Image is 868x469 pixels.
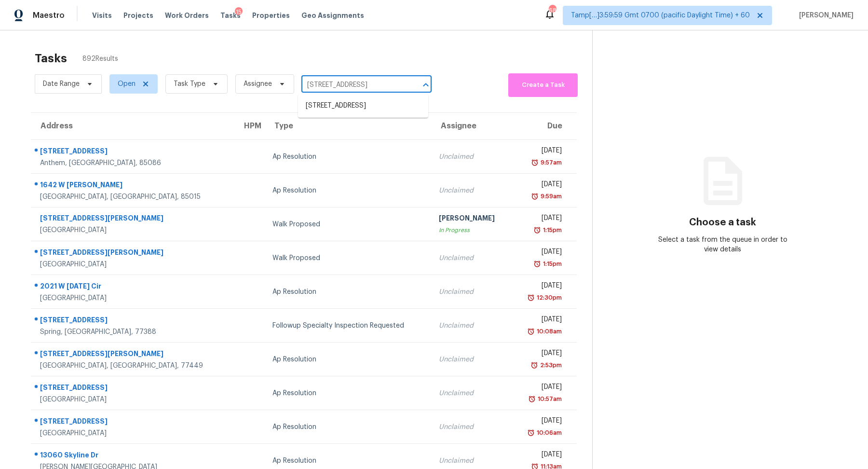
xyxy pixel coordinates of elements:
span: Tamp[…]3:59:59 Gmt 0700 (pacific Daylight Time) + 60 [571,11,750,20]
div: [STREET_ADDRESS][PERSON_NAME] [40,213,227,225]
div: Ap Resolution [272,186,423,195]
div: Ap Resolution [272,355,423,364]
div: [STREET_ADDRESS] [40,146,227,158]
h2: Tasks [35,54,67,63]
div: In Progress [439,225,504,235]
div: [DATE] [519,213,562,225]
div: [GEOGRAPHIC_DATA], [GEOGRAPHIC_DATA], 77449 [40,361,227,371]
div: 1642 W [PERSON_NAME] [40,180,227,192]
img: Overdue Alarm Icon [530,360,538,370]
h3: Choose a task [689,218,756,227]
div: [PERSON_NAME] [439,213,504,225]
div: Ap Resolution [272,422,423,432]
div: 10:57am [536,394,562,404]
div: Ap Resolution [272,456,423,466]
li: [STREET_ADDRESS] [298,98,428,114]
div: Unclaimed [439,321,504,331]
div: Select a task from the queue in order to view details [658,235,788,254]
span: Task Type [174,79,205,89]
span: Visits [92,11,112,20]
button: Close [419,78,433,92]
div: [GEOGRAPHIC_DATA], [GEOGRAPHIC_DATA], 85015 [40,192,227,202]
img: Overdue Alarm Icon [527,428,535,438]
div: [GEOGRAPHIC_DATA] [40,260,227,269]
div: [DATE] [519,382,562,394]
div: Unclaimed [439,422,504,432]
div: [STREET_ADDRESS][PERSON_NAME] [40,248,227,260]
div: Walk Proposed [272,220,423,229]
div: [DATE] [519,281,562,293]
div: [DATE] [519,315,562,327]
div: Followup Specialty Inspection Requested [272,321,423,331]
span: Geo Assignments [301,11,364,20]
span: Projects [123,11,153,20]
div: Unclaimed [439,152,504,162]
div: [DATE] [519,179,562,192]
img: Overdue Alarm Icon [528,394,536,404]
span: Work Orders [165,11,209,20]
div: 1:15pm [541,225,562,235]
div: [STREET_ADDRESS][PERSON_NAME] [40,349,227,361]
div: 12:30pm [535,293,562,303]
img: Overdue Alarm Icon [533,225,541,235]
img: Overdue Alarm Icon [531,192,539,201]
div: 2021 W [DATE] Cir [40,281,227,293]
button: Create a Task [508,73,578,97]
div: 15 [235,7,243,17]
th: Due [512,113,577,140]
div: Unclaimed [439,186,504,195]
div: 13060 Skyline Dr [40,450,227,462]
div: [GEOGRAPHIC_DATA] [40,428,227,438]
div: Spring, [GEOGRAPHIC_DATA], 77388 [40,327,227,337]
span: Assignee [244,79,272,89]
input: Search by address [301,78,405,93]
th: Type [265,113,431,140]
div: [DATE] [519,146,562,158]
th: Assignee [431,113,512,140]
div: Unclaimed [439,388,504,398]
span: Tasks [220,12,241,19]
div: Ap Resolution [272,152,423,162]
div: Ap Resolution [272,388,423,398]
div: Unclaimed [439,355,504,364]
span: 892 Results [82,54,118,64]
img: Overdue Alarm Icon [531,158,539,167]
div: [DATE] [519,450,562,462]
div: Ap Resolution [272,287,423,297]
div: 9:59am [539,192,562,201]
div: Unclaimed [439,287,504,297]
div: [STREET_ADDRESS] [40,315,227,327]
div: [GEOGRAPHIC_DATA] [40,225,227,235]
span: [PERSON_NAME] [795,11,854,20]
div: Walk Proposed [272,253,423,263]
div: 10:08am [535,327,562,336]
div: 1:15pm [541,259,562,269]
div: [GEOGRAPHIC_DATA] [40,293,227,303]
span: Date Range [43,79,80,89]
span: Create a Task [513,80,573,91]
div: [DATE] [519,247,562,259]
span: Open [118,79,136,89]
span: Properties [252,11,290,20]
div: 10:06am [535,428,562,438]
th: HPM [234,113,265,140]
div: [DATE] [519,416,562,428]
div: [STREET_ADDRESS] [40,383,227,395]
img: Overdue Alarm Icon [527,293,535,303]
span: Maestro [33,11,65,20]
div: [DATE] [519,348,562,360]
div: Unclaimed [439,253,504,263]
div: [GEOGRAPHIC_DATA] [40,395,227,404]
th: Address [31,113,234,140]
div: [STREET_ADDRESS] [40,416,227,428]
img: Overdue Alarm Icon [527,327,535,336]
img: Overdue Alarm Icon [533,259,541,269]
div: Unclaimed [439,456,504,466]
div: Anthem, [GEOGRAPHIC_DATA], 85086 [40,158,227,168]
div: 689 [549,6,556,15]
div: 9:57am [539,158,562,167]
div: 2:53pm [538,360,562,370]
